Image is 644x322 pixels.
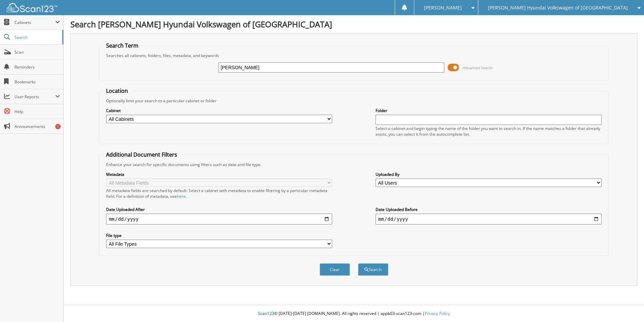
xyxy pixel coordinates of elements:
[7,3,57,12] img: scan123-logo-white.svg
[425,311,450,316] a: Privacy Policy
[14,20,55,25] span: Cabinets
[14,79,60,85] span: Bookmarks
[14,64,60,70] span: Reminders
[106,188,332,199] div: All metadata fields are searched by default. Select a cabinet with metadata to enable filtering b...
[376,214,602,224] input: end
[376,207,602,212] label: Date Uploaded Before
[103,42,142,49] legend: Search Term
[106,233,332,238] label: File type
[463,65,493,70] span: Advanced Search
[376,126,602,137] div: Select a cabinet and begin typing the name of the folder you want to search in. If the name match...
[424,6,462,10] span: [PERSON_NAME]
[106,207,332,212] label: Date Uploaded After
[55,124,61,129] div: 1
[70,19,637,30] h1: Search [PERSON_NAME] Hyundai Volkswagen of [GEOGRAPHIC_DATA]
[14,34,59,40] span: Search
[106,108,332,113] label: Cabinet
[14,109,60,114] span: Help
[320,263,350,276] button: Clear
[103,151,181,158] legend: Additional Document Filters
[358,263,388,276] button: Search
[14,49,60,55] span: Scan
[64,305,644,322] div: © [DATE]-[DATE] [DOMAIN_NAME]. All rights reserved | appb03-scan123-com |
[103,162,605,167] div: Enhance your search for specific documents using filters such as date and file type.
[376,171,602,177] label: Uploaded By
[376,108,602,113] label: Folder
[103,98,605,104] div: Optionally limit your search to a particular cabinet or folder
[103,53,605,58] div: Searches all cabinets, folders, files, metadata, and keywords
[106,171,332,177] label: Metadata
[177,193,186,199] a: here
[258,311,274,316] span: Scan123
[106,214,332,224] input: start
[103,87,131,95] legend: Location
[488,6,628,10] span: [PERSON_NAME] Hyundai Volkswagen of [GEOGRAPHIC_DATA]
[14,94,55,100] span: User Reports
[14,124,60,129] span: Announcements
